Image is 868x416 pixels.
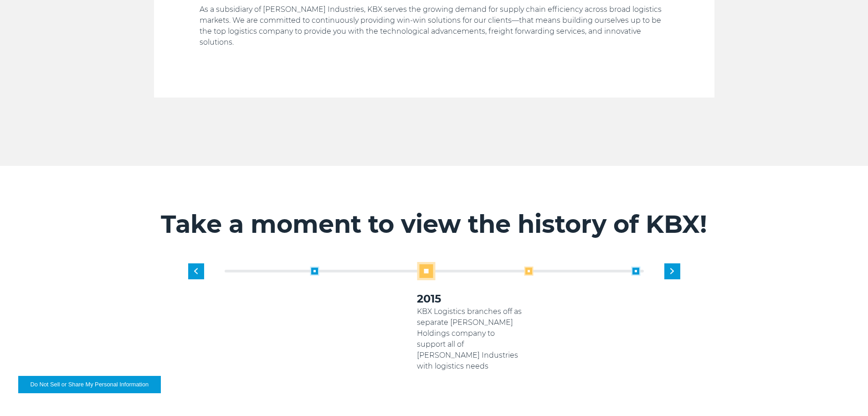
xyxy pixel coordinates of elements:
img: next slide [670,268,674,274]
div: Next slide [664,263,680,279]
h2: Take a moment to view the history of KBX! [154,209,714,239]
div: Previous slide [188,263,204,279]
p: As a subsidiary of [PERSON_NAME] Industries, KBX serves the growing demand for supply chain effic... [200,4,669,48]
h3: 2015 [417,292,524,306]
button: Do Not Sell or Share My Personal Information [18,376,161,393]
p: KBX Logistics branches off as separate [PERSON_NAME] Holdings company to support all of [PERSON_N... [417,306,524,372]
img: previous slide [194,268,198,274]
